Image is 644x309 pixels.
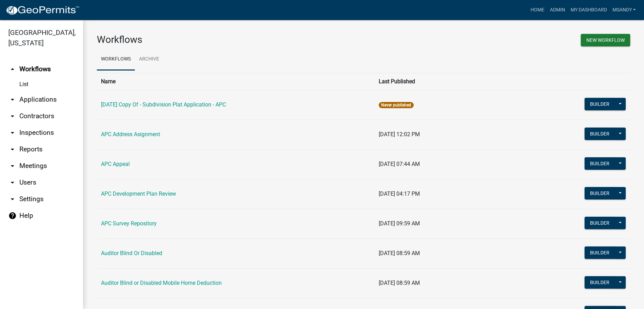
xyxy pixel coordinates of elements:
[379,280,420,286] span: [DATE] 08:59 AM
[585,276,615,289] button: Builder
[101,101,226,108] a: [DATE] Copy Of - Subdivision Plat Application - APC
[101,250,162,256] a: Auditor Blind Or Disabled
[8,129,17,137] i: arrow_drop_down
[101,190,176,197] a: APC Development Plan Review
[585,187,615,199] button: Builder
[101,131,160,138] a: APC Address Asignment
[379,190,420,197] span: [DATE] 04:17 PM
[97,73,375,90] th: Name
[585,157,615,170] button: Builder
[8,178,17,187] i: arrow_drop_down
[568,3,609,17] a: My Dashboard
[527,3,547,17] a: Home
[97,48,135,71] a: Workflows
[8,212,17,220] i: help
[609,3,638,17] a: msandy
[135,48,163,71] a: Archive
[585,246,615,259] button: Builder
[8,65,17,73] i: arrow_drop_up
[379,131,420,138] span: [DATE] 12:02 PM
[581,34,630,46] button: New Workflow
[379,250,420,256] span: [DATE] 08:59 AM
[8,195,17,203] i: arrow_drop_down
[585,98,615,110] button: Builder
[97,34,358,46] h3: Workflows
[547,3,568,17] a: Admin
[585,217,615,229] button: Builder
[8,162,17,170] i: arrow_drop_down
[379,220,420,227] span: [DATE] 09:59 AM
[101,280,222,286] a: Auditor Blind or Disabled Mobile Home Deduction
[379,161,420,167] span: [DATE] 07:44 AM
[101,161,130,167] a: APC Appeal
[375,73,538,90] th: Last Published
[379,102,414,108] span: Never published
[585,128,615,140] button: Builder
[8,112,17,120] i: arrow_drop_down
[8,145,17,153] i: arrow_drop_down
[101,220,157,227] a: APC Survey Repository
[8,95,17,104] i: arrow_drop_down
